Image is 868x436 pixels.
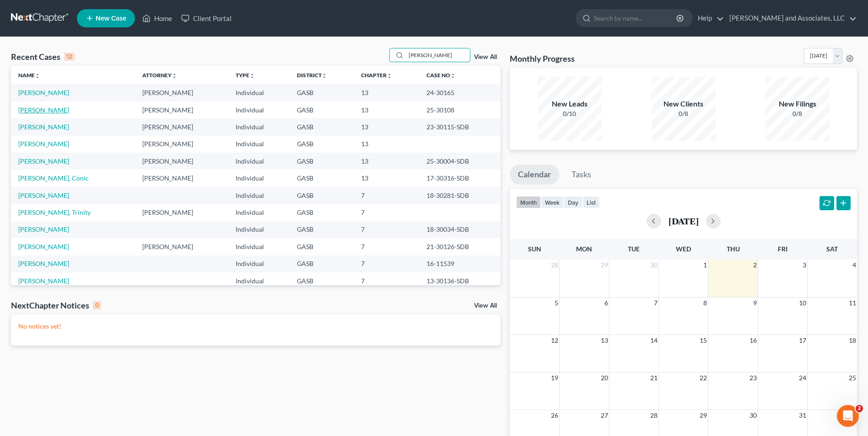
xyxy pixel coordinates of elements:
td: Individual [228,118,290,135]
a: Chapterunfold_more [361,72,392,79]
i: unfold_more [450,73,456,79]
td: 18-30034-SDB [419,221,501,238]
span: 23 [749,372,758,383]
span: Mon [576,245,592,253]
span: 21 [649,372,658,383]
td: 7 [354,238,419,255]
a: Client Portal [177,10,236,27]
td: Individual [228,238,290,255]
iframe: Intercom live chat [837,405,859,427]
a: [PERSON_NAME], Trinity [18,208,91,216]
td: Individual [228,136,290,153]
span: Tue [628,245,640,253]
button: day [564,196,582,208]
span: 30 [649,260,658,271]
span: 9 [752,298,758,308]
span: 26 [550,410,559,421]
span: 29 [699,410,708,421]
span: 20 [600,372,609,383]
a: Tasks [563,165,599,185]
a: Attorneyunfold_more [142,72,177,79]
td: [PERSON_NAME] [135,238,228,255]
span: Sun [528,245,541,253]
a: [PERSON_NAME], Conic [18,174,89,182]
span: Wed [676,245,691,253]
td: 7 [354,272,419,289]
td: GASB [290,84,354,101]
span: 5 [554,298,559,308]
button: week [541,196,564,208]
span: 17 [798,335,807,346]
td: GASB [290,136,354,153]
a: [PERSON_NAME] [18,157,69,165]
td: 13-30136-SDB [419,272,501,289]
td: Individual [228,153,290,170]
td: 25-30108 [419,101,501,118]
span: 28 [649,410,658,421]
td: 13 [354,153,419,170]
span: 14 [649,335,658,346]
td: GASB [290,204,354,221]
h2: [DATE] [669,216,699,226]
input: Search by name... [406,48,470,62]
td: Individual [228,272,290,289]
td: GASB [290,255,354,272]
td: Individual [228,221,290,238]
a: [PERSON_NAME] [18,277,69,285]
a: [PERSON_NAME] [18,140,69,148]
span: 31 [798,410,807,421]
span: 24 [798,372,807,383]
td: GASB [290,238,354,255]
td: GASB [290,101,354,118]
div: New Clients [652,99,716,109]
span: Sat [826,245,838,253]
span: Fri [778,245,787,253]
span: 11 [848,298,857,308]
input: Search by name... [594,10,678,27]
td: Individual [228,170,290,186]
span: 18 [848,335,857,346]
span: 27 [600,410,609,421]
span: 29 [600,260,609,271]
td: 25-30004-SDB [419,153,501,170]
a: [PERSON_NAME] and Associates, LLC [725,10,857,27]
td: 7 [354,255,419,272]
span: 8 [702,298,708,308]
a: Home [138,10,177,27]
span: 12 [550,335,559,346]
td: [PERSON_NAME] [135,84,228,101]
span: 13 [600,335,609,346]
td: 13 [354,136,419,153]
td: GASB [290,272,354,289]
a: Nameunfold_more [18,72,40,79]
a: View All [474,303,497,309]
span: 22 [699,372,708,383]
a: View All [474,54,497,60]
span: 1 [702,260,708,271]
td: 13 [354,84,419,101]
a: Help [693,10,724,27]
div: 0/10 [538,109,602,118]
div: New Leads [538,99,602,109]
td: 17-30316-SDB [419,170,501,186]
td: 16-11539 [419,255,501,272]
td: GASB [290,153,354,170]
td: Individual [228,187,290,204]
td: [PERSON_NAME] [135,153,228,170]
td: 13 [354,118,419,135]
td: 13 [354,170,419,186]
td: 24-30165 [419,84,501,101]
td: Individual [228,84,290,101]
button: list [582,196,600,208]
span: 15 [699,335,708,346]
div: 12 [64,53,75,61]
span: 7 [653,298,658,308]
a: Case Nounfold_more [426,72,456,79]
td: Individual [228,101,290,118]
a: [PERSON_NAME] [18,243,69,250]
td: [PERSON_NAME] [135,170,228,186]
span: 19 [550,372,559,383]
a: [PERSON_NAME] [18,225,69,233]
i: unfold_more [172,73,177,79]
span: 16 [749,335,758,346]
